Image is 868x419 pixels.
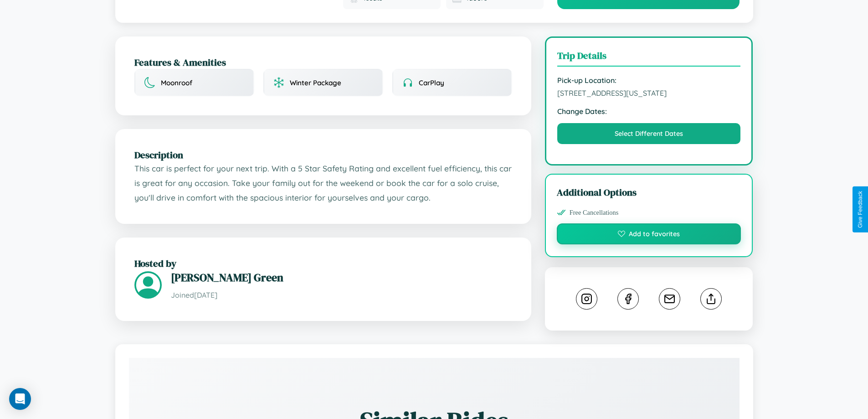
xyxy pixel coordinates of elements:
span: CarPlay [419,78,444,87]
button: Select Different Dates [557,123,741,144]
div: Give Feedback [857,191,863,228]
strong: Change Dates: [557,107,741,116]
span: Winter Package [290,78,341,87]
h3: Trip Details [557,49,741,67]
p: This car is perfect for your next trip. With a 5 Star Safety Rating and excellent fuel efficiency... [134,161,512,205]
span: [STREET_ADDRESS][US_STATE] [557,88,741,98]
h3: [PERSON_NAME] Green [171,270,512,285]
div: Open Intercom Messenger [9,388,31,410]
strong: Pick-up Location: [557,76,741,85]
span: Free Cancellations [570,209,619,217]
h2: Description [134,148,512,161]
h2: Features & Amenities [134,56,512,69]
h3: Additional Options [557,186,741,199]
span: Moonroof [161,78,192,87]
h2: Hosted by [134,257,512,270]
button: Add to favorites [557,223,741,244]
p: Joined [DATE] [171,289,512,302]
